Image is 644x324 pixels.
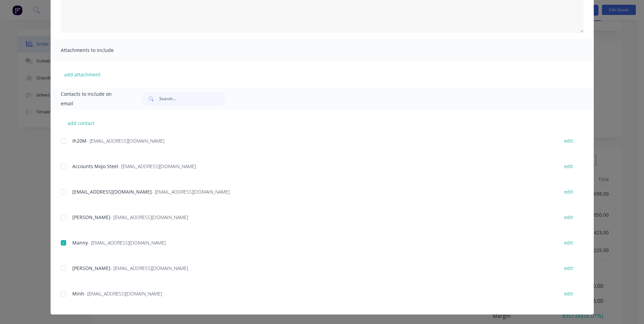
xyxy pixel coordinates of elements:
[560,264,577,273] button: edit
[61,69,104,79] button: add attachment
[72,214,110,220] span: [PERSON_NAME]
[61,46,135,55] span: Attachments to include
[152,188,229,195] span: - [EMAIL_ADDRESS][DOMAIN_NAME]
[72,163,118,169] span: Accounts Mojo Steel
[560,136,577,145] button: edit
[72,265,110,271] span: [PERSON_NAME]
[110,265,188,271] span: - [EMAIL_ADDRESS][DOMAIN_NAME]
[87,138,164,144] span: - [EMAIL_ADDRESS][DOMAIN_NAME]
[72,138,87,144] span: Ih20M
[560,238,577,247] button: edit
[61,118,102,128] button: add contact
[560,187,577,196] button: edit
[560,213,577,222] button: edit
[110,214,188,220] span: - [EMAIL_ADDRESS][DOMAIN_NAME]
[72,290,84,297] span: Minh
[72,239,88,246] span: Manny
[560,289,577,298] button: edit
[88,239,166,246] span: - [EMAIL_ADDRESS][DOMAIN_NAME]
[159,92,226,106] input: Search...
[61,89,125,108] span: Contacts to include on email
[118,163,196,169] span: - [EMAIL_ADDRESS][DOMAIN_NAME]
[84,290,162,297] span: - [EMAIL_ADDRESS][DOMAIN_NAME]
[560,162,577,171] button: edit
[72,188,152,195] span: [EMAIL_ADDRESS][DOMAIN_NAME]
